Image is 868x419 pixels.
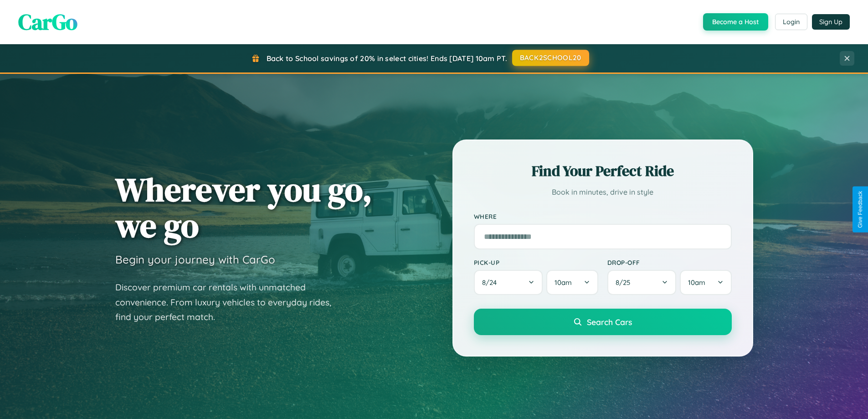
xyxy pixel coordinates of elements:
p: Discover premium car rentals with unmatched convenience. From luxury vehicles to everyday rides, ... [115,280,343,325]
p: Book in minutes, drive in style [474,186,732,199]
span: 10am [688,278,705,287]
button: 8/24 [474,270,543,295]
button: BACK2SCHOOL20 [512,50,589,66]
button: Login [775,14,807,30]
div: Give Feedback [857,191,863,228]
h1: Wherever you go, we go [115,171,372,243]
button: Become a Host [703,13,768,31]
span: Search Cars [587,317,632,327]
button: 10am [680,270,731,295]
h3: Begin your journey with CarGo [115,253,275,266]
h2: Find Your Perfect Ride [474,161,732,181]
span: 10am [555,278,572,287]
button: 10am [546,270,598,295]
label: Drop-off [607,259,732,266]
span: Back to School savings of 20% in select cities! Ends [DATE] 10am PT. [267,54,507,63]
span: CarGo [18,7,77,37]
button: Search Cars [474,309,732,335]
label: Pick-up [474,259,598,266]
span: 8 / 25 [616,278,635,287]
span: 8 / 24 [482,278,501,287]
button: 8/25 [607,270,677,295]
button: Sign Up [812,14,850,30]
label: Where [474,212,732,220]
